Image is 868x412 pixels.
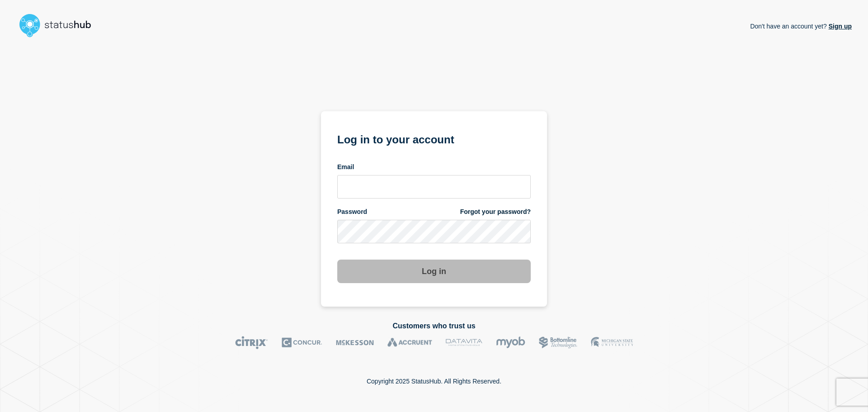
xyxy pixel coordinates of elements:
[337,130,531,147] h1: Log in to your account
[16,322,852,330] h2: Customers who trust us
[16,11,102,40] img: StatusHub logo
[446,336,482,349] img: DataVita logo
[337,220,531,243] input: password input
[337,175,531,199] input: email input
[539,336,577,349] img: Bottomline logo
[282,336,322,349] img: Concur logo
[337,163,354,171] span: Email
[336,336,374,349] img: McKesson logo
[337,260,531,283] button: Log in
[750,15,852,37] p: Don't have an account yet?
[235,336,268,349] img: Citrix logo
[591,336,633,349] img: MSU logo
[460,208,531,216] a: Forgot your password?
[827,23,852,30] a: Sign up
[337,208,367,216] span: Password
[387,336,432,349] img: Accruent logo
[367,378,501,385] p: Copyright 2025 StatusHub. All Rights Reserved.
[496,336,525,349] img: myob logo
